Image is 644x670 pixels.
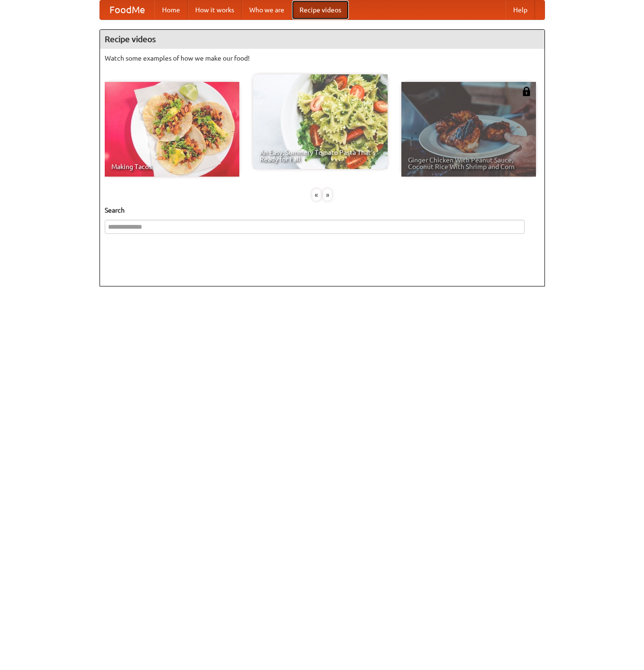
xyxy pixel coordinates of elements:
a: How it works [188,0,242,19]
div: » [323,189,332,201]
p: Watch some examples of how we make our food! [105,54,540,63]
span: An Easy, Summery Tomato Pasta That's Ready for Fall [260,149,381,162]
a: Who we are [242,0,292,19]
img: 483408.png [522,87,531,96]
h5: Search [105,205,540,215]
div: « [312,189,321,201]
span: Making Tacos [111,163,233,170]
a: FoodMe [100,0,154,19]
a: Home [154,0,188,19]
a: An Easy, Summery Tomato Pasta That's Ready for Fall [253,74,388,169]
h4: Recipe videos [100,30,544,49]
a: Recipe videos [292,0,349,19]
a: Making Tacos [105,82,239,177]
a: Help [506,0,535,19]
